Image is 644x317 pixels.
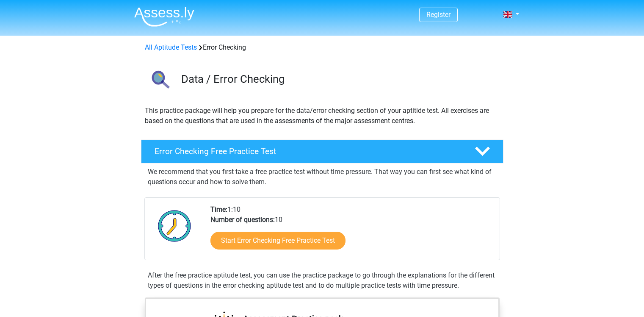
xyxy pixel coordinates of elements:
[134,7,194,27] img: Assessly
[181,73,497,86] h3: Data / Error Checking
[204,205,499,260] div: 1:10 10
[141,63,177,99] img: error checking
[144,270,500,291] div: After the free practice aptitude test, you can use the practice package to go through the explana...
[155,146,461,156] h4: Error Checking Free Practice Test
[145,43,197,51] a: All Aptitude Tests
[153,205,196,247] img: Clock
[210,216,275,224] b: Number of questions:
[426,11,451,19] a: Register
[210,232,345,250] a: Start Error Checking Free Practice Test
[141,42,503,53] div: Error Checking
[145,106,500,126] p: This practice package will help you prepare for the data/error checking section of your aptitide ...
[138,140,507,163] a: Error Checking Free Practice Test
[210,205,227,213] b: Time:
[148,167,497,187] p: We recommend that you first take a free practice test without time pressure. That way you can fir...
